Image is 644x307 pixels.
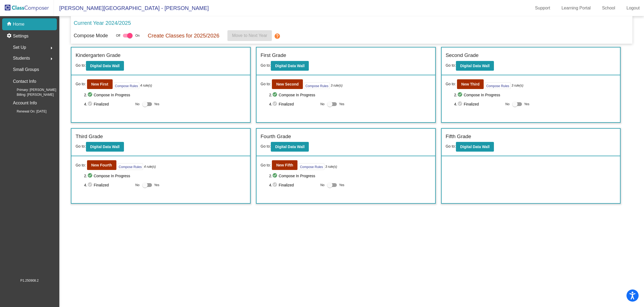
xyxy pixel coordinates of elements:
[461,82,480,86] b: New Third
[84,101,133,107] span: 4. Finalized
[261,144,271,148] span: Go to:
[272,79,303,89] button: New Second
[74,19,131,27] p: Current Year 2024/2025
[272,173,279,179] mat-icon: check_circle
[227,30,272,41] button: Move to Next Year
[117,163,143,170] button: Compose Rules
[275,64,304,68] b: Digital Data Wall
[90,145,120,149] b: Digital Data Wall
[135,33,140,38] span: On
[87,173,94,179] mat-icon: check_circle
[91,82,108,86] b: New First
[6,21,13,28] mat-icon: home
[269,92,431,98] span: 2. Compose In Progress
[135,102,139,107] span: No
[320,102,324,107] span: No
[339,182,344,188] span: Yes
[446,63,456,67] span: Go to:
[75,52,120,59] label: Kindergarten Grade
[261,63,271,67] span: Go to:
[485,82,510,89] button: Compose Rules
[457,79,484,89] button: New Third
[331,83,342,88] i: 3 rule(s)
[54,4,209,12] span: [PERSON_NAME][GEOGRAPHIC_DATA] - [PERSON_NAME]
[276,82,299,86] b: New Second
[269,101,318,107] span: 4. Finalized
[116,33,120,38] span: Off
[456,61,494,71] button: Digital Data Wall
[339,101,344,107] span: Yes
[13,33,29,39] p: Settings
[460,145,490,149] b: Digital Data Wall
[271,61,309,71] button: Digital Data Wall
[320,183,324,187] span: No
[261,162,271,168] span: Go to:
[154,182,160,188] span: Yes
[272,92,279,98] mat-icon: check_circle
[13,54,30,62] span: Students
[598,4,619,12] a: School
[87,79,113,89] button: New First
[446,52,479,59] label: Second Grade
[13,66,39,73] p: Small Groups
[460,64,490,68] b: Digital Data Wall
[269,182,318,188] span: 4. Finalized
[261,52,286,59] label: First Grade
[271,142,309,152] button: Digital Data Wall
[505,102,510,107] span: No
[13,78,36,85] p: Contact Info
[261,133,291,141] label: Fourth Grade
[446,144,456,148] span: Go to:
[446,81,456,87] span: Go to:
[272,101,279,107] mat-icon: check_circle
[13,99,37,107] p: Account Info
[446,133,471,141] label: Fifth Grade
[272,182,279,188] mat-icon: check_circle
[557,4,595,12] a: Learning Portal
[261,81,271,87] span: Go to:
[8,109,46,114] span: Renewal On: [DATE]
[524,101,529,107] span: Yes
[135,183,139,187] span: No
[232,33,267,38] span: Move to Next Year
[87,182,94,188] mat-icon: check_circle
[87,160,116,170] button: New Fourth
[140,83,152,88] i: 4 rule(s)
[48,45,55,51] mat-icon: arrow_right
[144,164,156,169] i: 4 rule(s)
[457,92,464,98] mat-icon: check_circle
[531,4,555,12] a: Support
[325,164,337,169] i: 3 rule(s)
[75,63,86,67] span: Go to:
[454,101,503,107] span: 4. Finalized
[90,64,120,68] b: Digital Data Wall
[86,142,124,152] button: Digital Data Wall
[272,160,297,170] button: New Fifth
[622,4,644,12] a: Logout
[6,33,13,39] mat-icon: settings
[304,82,330,89] button: Compose Rules
[13,44,26,51] span: Set Up
[454,92,616,98] span: 2. Compose In Progress
[91,163,112,167] b: New Fourth
[148,32,219,40] p: Create Classes for 2025/2026
[75,81,86,87] span: Go to:
[75,162,86,168] span: Go to:
[299,163,324,170] button: Compose Rules
[87,101,94,107] mat-icon: check_circle
[84,92,246,98] span: 2. Compose In Progress
[269,173,431,179] span: 2. Compose In Progress
[8,87,56,92] span: Primary: [PERSON_NAME]
[274,33,281,39] mat-icon: help
[456,142,494,152] button: Digital Data Wall
[86,61,124,71] button: Digital Data Wall
[48,56,55,62] mat-icon: arrow_right
[75,144,86,148] span: Go to:
[8,92,54,97] span: Billing: [PERSON_NAME]
[114,82,139,89] button: Compose Rules
[13,21,25,28] p: Home
[87,92,94,98] mat-icon: check_circle
[457,101,464,107] mat-icon: check_circle
[276,163,293,167] b: New Fifth
[74,32,108,39] p: Compose Mode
